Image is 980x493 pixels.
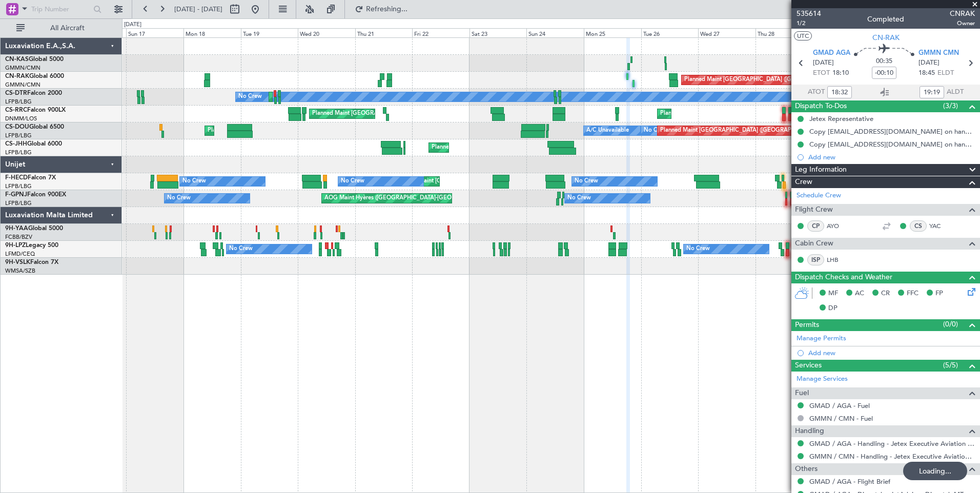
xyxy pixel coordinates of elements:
[5,225,63,232] a: 9H-YAAGlobal 5000
[5,175,56,181] a: F-HECDFalcon 7X
[907,289,918,299] span: FFC
[5,233,32,241] a: FCBB/BZV
[167,191,191,206] div: No Crew
[943,319,958,330] span: (0/0)
[795,164,847,176] span: Leg Information
[5,64,40,72] a: GMMN/CMN
[5,56,29,63] span: CN-KAS
[575,174,598,189] div: No Crew
[5,192,27,198] span: F-GPNJ
[918,58,940,68] span: [DATE]
[5,175,28,181] span: F-HECD
[526,28,584,37] div: Sun 24
[797,19,821,28] span: 1/2
[795,204,833,216] span: Flight Crew
[5,250,35,258] a: LFMD/CEQ
[828,289,838,299] span: MF
[5,56,64,63] a: CN-KASGlobal 5000
[5,141,27,147] span: CS-JHH
[272,89,324,105] div: Planned Maint Sofia
[937,68,954,78] span: ELDT
[867,14,904,25] div: Completed
[813,68,830,78] span: ETOT
[797,334,846,344] a: Manage Permits
[5,225,28,232] span: 9H-YAA
[5,107,66,113] a: CS-RRCFalcon 900LX
[809,127,975,136] div: Copy [EMAIL_ADDRESS][DOMAIN_NAME] on handling requests
[813,48,850,58] span: GMAD AGA
[11,20,111,36] button: All Aircraft
[827,221,850,231] a: AYO
[432,140,593,155] div: Planned Maint [GEOGRAPHIC_DATA] ([GEOGRAPHIC_DATA])
[795,463,818,475] span: Others
[795,425,824,437] span: Handling
[855,289,864,299] span: AC
[910,220,927,232] div: CS
[660,123,822,138] div: Planned Maint [GEOGRAPHIC_DATA] ([GEOGRAPHIC_DATA])
[350,1,412,17] button: Refreshing...
[809,414,873,423] a: GMMN / CMN - Fuel
[412,28,469,37] div: Fri 22
[5,124,64,130] a: CS-DOUGlobal 6500
[5,73,64,79] a: CN-RAKGlobal 6000
[5,267,35,275] a: WMSA/SZB
[947,87,964,97] span: ALDT
[5,98,32,106] a: LFPB/LBG
[756,28,813,37] div: Thu 28
[5,242,58,249] a: 9H-LPZLegacy 500
[808,153,975,161] div: Add new
[182,174,206,189] div: No Crew
[797,374,848,384] a: Manage Services
[809,439,975,448] a: GMAD / AGA - Handling - Jetex Executive Aviation Morocco GMAD / AGA
[807,254,824,265] div: ISP
[208,123,369,138] div: Planned Maint [GEOGRAPHIC_DATA] ([GEOGRAPHIC_DATA])
[174,5,222,14] span: [DATE] - [DATE]
[795,387,809,399] span: Fuel
[567,191,591,206] div: No Crew
[126,28,183,37] div: Sun 17
[5,259,58,265] a: 9H-VSLKFalcon 7X
[918,68,935,78] span: 18:45
[5,192,66,198] a: F-GPNJFalcon 900EX
[183,28,241,37] div: Mon 18
[5,107,27,113] span: CS-RRC
[644,123,667,138] div: No Crew
[809,477,890,486] a: GMAD / AGA - Flight Brief
[341,174,364,189] div: No Crew
[5,242,26,249] span: 9H-LPZ
[943,360,958,371] span: (5/5)
[797,191,841,201] a: Schedule Crew
[794,31,812,40] button: UTC
[5,81,40,89] a: GMMN/CMN
[229,241,253,257] div: No Crew
[795,319,819,331] span: Permits
[584,28,641,37] div: Mon 25
[808,348,975,357] div: Add new
[5,90,62,96] a: CS-DTRFalcon 2000
[795,238,833,250] span: Cabin Crew
[5,132,32,139] a: LFPB/LBG
[5,115,37,122] a: DNMM/LOS
[238,89,262,105] div: No Crew
[828,303,838,314] span: DP
[950,8,975,19] span: CNRAK
[809,140,975,149] div: Copy [EMAIL_ADDRESS][DOMAIN_NAME] on handling requests
[124,20,141,29] div: [DATE]
[809,452,975,461] a: GMMN / CMN - Handling - Jetex Executive Aviation [GEOGRAPHIC_DATA] GMMN / CMN
[807,220,824,232] div: CP
[5,182,32,190] a: LFPB/LBG
[241,28,298,37] div: Tue 19
[27,25,108,32] span: All Aircraft
[31,2,90,17] input: Trip Number
[809,114,873,123] div: Jetex Representative
[795,176,812,188] span: Crew
[943,100,958,111] span: (3/3)
[298,28,355,37] div: Wed 20
[5,149,32,156] a: LFPB/LBG
[5,259,30,265] span: 9H-VSLK
[684,72,846,88] div: Planned Maint [GEOGRAPHIC_DATA] ([GEOGRAPHIC_DATA])
[832,68,849,78] span: 18:10
[808,87,825,97] span: ATOT
[918,48,959,58] span: GMMN CMN
[660,106,822,121] div: Planned Maint [GEOGRAPHIC_DATA] ([GEOGRAPHIC_DATA])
